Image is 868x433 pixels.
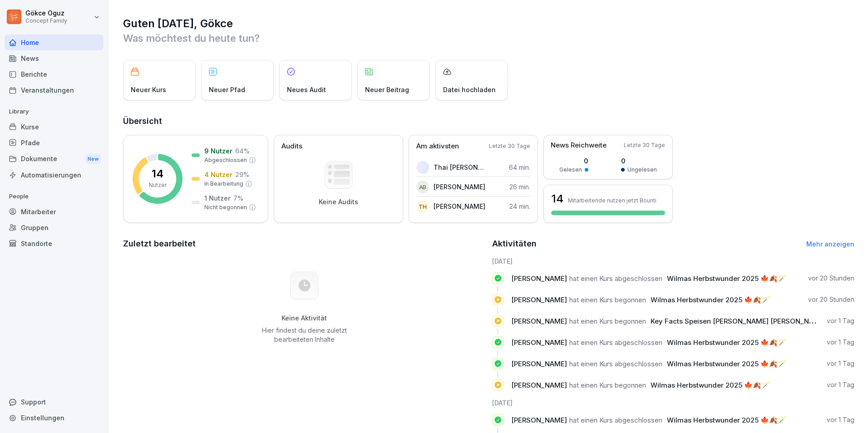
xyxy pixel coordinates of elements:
p: Neuer Kurs [131,85,166,94]
span: Key Facts Speisen [PERSON_NAME] [PERSON_NAME] 🥗 [651,317,837,325]
p: vor 1 Tag [827,359,854,368]
span: [PERSON_NAME] [511,338,567,347]
p: vor 20 Stunden [808,274,854,283]
span: hat einen Kurs begonnen [569,295,646,304]
p: 0 [621,156,657,166]
div: AB [416,181,429,193]
p: Nutzer [149,181,167,189]
span: Wilmas Herbstwunder 2025 🍁🍂🪄 [651,381,770,389]
p: In Bearbeitung [204,180,243,188]
span: hat einen Kurs abgeschlossen [569,338,662,347]
div: Standorte [5,236,104,251]
p: Datei hochladen [443,85,496,94]
p: vor 1 Tag [827,415,854,424]
span: [PERSON_NAME] [511,381,567,389]
h2: Aktivitäten [492,237,537,250]
p: 29 % [235,170,249,179]
p: Hier findest du deine zuletzt bearbeiteten Inhalte [258,326,350,344]
p: Nicht begonnen [204,203,247,212]
p: Ungelesen [627,166,657,174]
div: New [85,154,101,164]
p: Thai [PERSON_NAME] [434,162,486,172]
p: 0 [559,156,588,166]
p: 9 Nutzer [204,146,232,156]
a: Pfade [5,135,104,151]
a: Automatisierungen [5,167,104,183]
p: vor 1 Tag [827,338,854,347]
a: Berichte [5,66,104,82]
a: News [5,50,104,66]
a: Mitarbeiter [5,204,104,220]
p: 1 Nutzer [204,193,231,203]
p: 4 Nutzer [204,170,232,179]
a: Home [5,34,104,50]
span: [PERSON_NAME] [511,359,567,368]
p: 24 min. [509,202,530,211]
h3: 14 [551,191,563,207]
p: News Reichweite [551,140,607,151]
div: Support [5,394,104,410]
p: [PERSON_NAME] [434,202,485,211]
p: Letzte 30 Tage [624,141,665,149]
p: Neues Audit [287,85,326,94]
p: Was möchtest du heute tun? [123,31,854,45]
p: Library [5,104,104,119]
p: 64 % [235,146,250,156]
span: Wilmas Herbstwunder 2025 🍁🍂🪄 [667,416,786,424]
p: Mitarbeitende nutzen jetzt Bounti [568,197,656,204]
p: Gelesen [559,166,582,174]
span: hat einen Kurs abgeschlossen [569,359,662,368]
a: DokumenteNew [5,151,104,167]
p: Audits [281,141,302,152]
a: Einstellungen [5,410,104,426]
p: vor 1 Tag [827,316,854,325]
p: Concept Family [25,18,67,24]
h2: Übersicht [123,115,854,128]
p: 64 min. [509,162,530,172]
p: vor 20 Stunden [808,295,854,304]
div: Kurse [5,119,104,135]
p: Gökce Oguz [25,10,67,17]
span: hat einen Kurs abgeschlossen [569,416,662,424]
div: Dokumente [5,151,104,167]
p: [PERSON_NAME] [434,182,485,192]
p: 7 % [233,193,243,203]
a: Veranstaltungen [5,82,104,98]
p: 26 min. [509,182,530,192]
h1: Guten [DATE], Gökce [123,16,854,31]
span: [PERSON_NAME] [511,295,567,304]
span: [PERSON_NAME] [511,317,567,325]
img: ppltorrhcd4udsz6umv66q0g.png [416,161,429,174]
p: 14 [152,168,163,179]
p: People [5,189,104,204]
div: TH [416,200,429,213]
p: vor 1 Tag [827,380,854,389]
span: Wilmas Herbstwunder 2025 🍁🍂🪄 [667,338,786,347]
p: Neuer Beitrag [365,85,409,94]
span: [PERSON_NAME] [511,416,567,424]
span: Wilmas Herbstwunder 2025 🍁🍂🪄 [667,274,786,283]
a: Mehr anzeigen [806,240,854,248]
p: Abgeschlossen [204,156,247,164]
p: Neuer Pfad [209,85,245,94]
h2: Zuletzt bearbeitet [123,237,486,250]
p: Am aktivsten [416,141,459,152]
span: hat einen Kurs abgeschlossen [569,274,662,283]
span: [PERSON_NAME] [511,274,567,283]
p: Letzte 30 Tage [489,142,530,150]
a: Gruppen [5,220,104,236]
span: hat einen Kurs begonnen [569,381,646,389]
span: hat einen Kurs begonnen [569,317,646,325]
span: Wilmas Herbstwunder 2025 🍁🍂🪄 [651,295,770,304]
h6: [DATE] [492,256,855,266]
h6: [DATE] [492,398,855,408]
h5: Keine Aktivität [258,314,350,322]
